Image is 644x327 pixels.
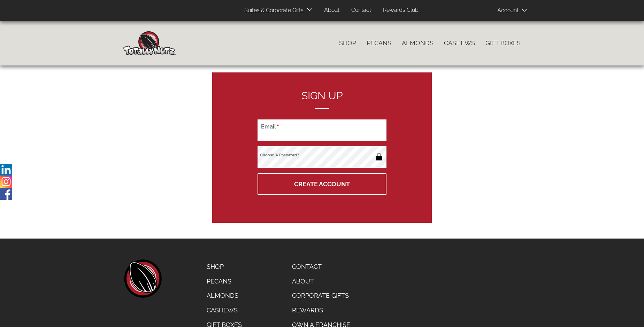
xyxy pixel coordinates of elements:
a: Shop [201,259,247,274]
a: Pecans [361,36,397,50]
input: Email [258,119,386,141]
a: Contact [287,259,355,274]
a: About [287,274,355,289]
a: home [123,259,162,298]
a: About [319,3,345,17]
img: Home [123,31,176,55]
a: Rewards [287,303,355,318]
a: Almonds [397,36,439,50]
a: Contact [346,3,376,17]
a: Rewards Club [378,3,424,17]
a: Shop [334,36,361,50]
button: Create Account [258,173,386,195]
a: Almonds [201,288,247,303]
a: Suites & Corporate Gifts [239,4,306,17]
a: Cashews [439,36,480,50]
h2: Sign up [258,90,386,109]
a: Corporate Gifts [287,288,355,303]
a: Pecans [201,274,247,289]
a: Gift Boxes [480,36,526,50]
a: Cashews [201,303,247,318]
